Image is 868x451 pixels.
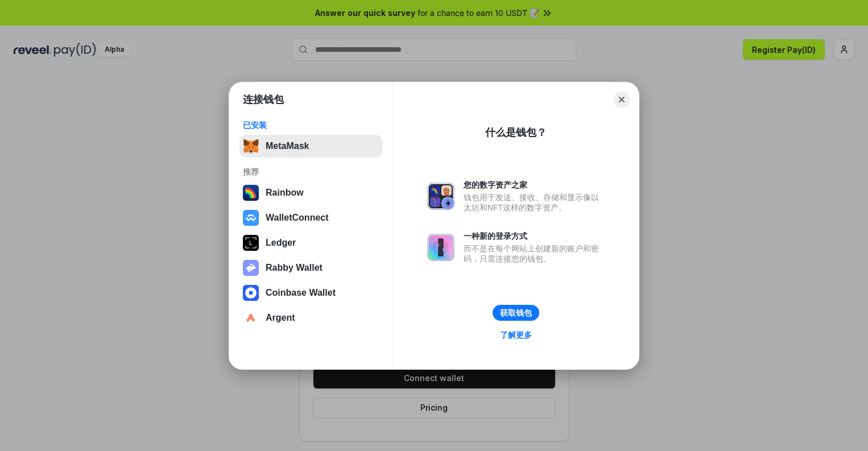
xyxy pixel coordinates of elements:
button: Ledger [239,231,382,254]
div: WalletConnect [266,213,329,223]
div: 已安装 [243,120,379,130]
div: Rainbow [266,188,304,198]
div: Ledger [266,238,296,248]
button: Coinbase Wallet [239,282,382,304]
div: 什么是钱包？ [485,126,547,139]
img: svg+xml,%3Csvg%20width%3D%2228%22%20height%3D%2228%22%20viewBox%3D%220%200%2028%2028%22%20fill%3D... [243,210,259,226]
div: Argent [266,313,295,323]
div: 而不是在每个网站上创建新的账户和密码，只需连接您的钱包。 [464,243,605,264]
div: Rabby Wallet [266,263,323,273]
img: svg+xml,%3Csvg%20fill%3D%22none%22%20height%3D%2233%22%20viewBox%3D%220%200%2035%2033%22%20width%... [243,138,259,154]
a: 了解更多 [493,328,539,342]
div: Coinbase Wallet [266,288,336,298]
img: svg+xml,%3Csvg%20width%3D%2228%22%20height%3D%2228%22%20viewBox%3D%220%200%2028%2028%22%20fill%3D... [243,285,259,301]
div: 一种新的登录方式 [464,231,605,241]
div: 钱包用于发送、接收、存储和显示像以太坊和NFT这样的数字资产。 [464,192,605,213]
button: WalletConnect [239,206,382,229]
div: 获取钱包 [500,308,532,318]
img: svg+xml,%3Csvg%20width%3D%22120%22%20height%3D%22120%22%20viewBox%3D%220%200%20120%20120%22%20fil... [243,185,259,201]
img: svg+xml,%3Csvg%20width%3D%2228%22%20height%3D%2228%22%20viewBox%3D%220%200%2028%2028%22%20fill%3D... [243,310,259,326]
img: svg+xml,%3Csvg%20xmlns%3D%22http%3A%2F%2Fwww.w3.org%2F2000%2Fsvg%22%20fill%3D%22none%22%20viewBox... [427,183,454,210]
div: 推荐 [243,167,379,177]
img: svg+xml,%3Csvg%20xmlns%3D%22http%3A%2F%2Fwww.w3.org%2F2000%2Fsvg%22%20fill%3D%22none%22%20viewBox... [427,234,454,261]
button: Rainbow [239,181,382,204]
button: 获取钱包 [493,305,539,321]
button: Rabby Wallet [239,256,382,279]
button: MetaMask [239,135,382,158]
button: Argent [239,307,382,329]
img: svg+xml,%3Csvg%20xmlns%3D%22http%3A%2F%2Fwww.w3.org%2F2000%2Fsvg%22%20fill%3D%22none%22%20viewBox... [243,260,259,276]
div: 您的数字资产之家 [464,180,605,190]
h1: 连接钱包 [243,93,284,106]
button: Close [614,92,630,107]
img: svg+xml,%3Csvg%20xmlns%3D%22http%3A%2F%2Fwww.w3.org%2F2000%2Fsvg%22%20width%3D%2228%22%20height%3... [243,235,259,251]
div: MetaMask [266,141,309,151]
div: 了解更多 [500,330,532,340]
